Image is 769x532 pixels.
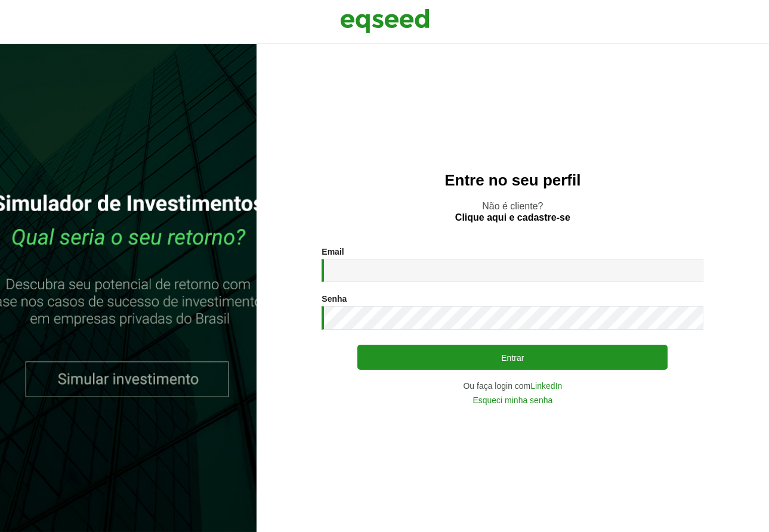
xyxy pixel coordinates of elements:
a: Clique aqui e cadastre-se [455,213,570,222]
button: Entrar [357,345,668,370]
a: LinkedIn [530,382,562,390]
a: Esqueci minha senha [472,396,552,404]
p: Não é cliente? [280,200,745,223]
h2: Entre no seu perfil [280,172,745,189]
div: Ou faça login com [322,382,703,390]
label: Senha [322,295,347,303]
img: EqSeed Logo [340,6,430,36]
label: Email [322,248,344,256]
